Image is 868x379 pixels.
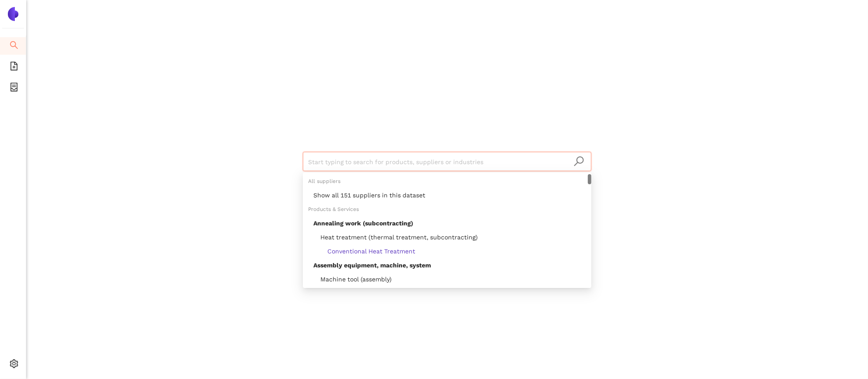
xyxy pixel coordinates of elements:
[313,276,392,283] span: Machine tool (assembly)
[573,156,584,167] span: search
[10,80,18,97] span: container
[10,356,18,374] span: setting
[10,38,18,55] span: search
[313,190,586,200] div: Show all 151 suppliers in this dataset
[313,234,478,241] span: Heat treatment (thermal treatment, subcontracting)
[6,7,20,21] img: Logo
[313,262,431,269] span: Assembly equipment, machine, system
[313,220,413,227] span: Annealing work (subcontracting)
[10,59,18,76] span: file-add
[303,174,591,188] div: All suppliers
[313,248,415,255] span: Conventional Heat Treatment
[303,188,591,202] div: Show all 151 suppliers in this dataset
[303,202,591,216] div: Products & Services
